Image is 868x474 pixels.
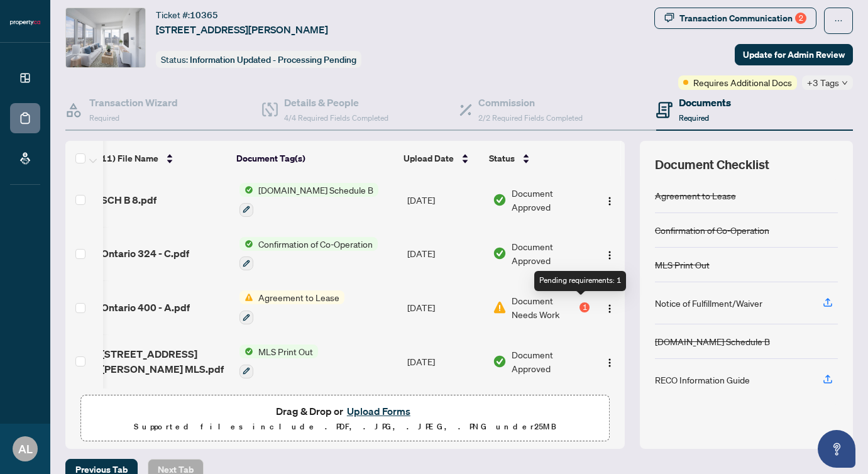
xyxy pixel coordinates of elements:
[402,173,488,227] td: [DATE]
[402,227,488,281] td: [DATE]
[679,95,731,110] h4: Documents
[493,246,507,260] img: Document Status
[156,8,218,22] div: Ticket #:
[743,45,845,65] span: Update for Admin Review
[253,183,378,197] span: [DOMAIN_NAME] Schedule B
[101,300,190,315] span: Ontario 400 - A.pdf
[534,271,626,291] div: Pending requirements: 1
[478,95,583,110] h4: Commission
[834,16,843,25] span: ellipsis
[512,348,590,375] span: Document Approved
[239,237,253,251] img: Status Icon
[239,237,378,271] button: Status IconConfirmation of Co-Operation
[512,186,590,214] span: Document Approved
[818,430,855,468] button: Open asap
[284,113,388,123] span: 4/4 Required Fields Completed
[493,300,507,314] img: Document Status
[253,344,318,358] span: MLS Print Out
[18,440,33,458] span: AL
[101,346,229,377] span: [STREET_ADDRESS][PERSON_NAME] MLS.pdf
[655,334,770,348] div: [DOMAIN_NAME] Schedule B
[89,113,119,123] span: Required
[693,75,792,89] span: Requires Additional Docs
[231,141,398,176] th: Document Tag(s)
[10,19,40,26] img: logo
[493,355,507,368] img: Document Status
[512,240,590,267] span: Document Approved
[93,141,231,176] th: (11) File Name
[253,237,378,251] span: Confirmation of Co-Operation
[98,152,158,165] span: (11) File Name
[239,290,253,304] img: Status Icon
[239,183,253,197] img: Status Icon
[239,344,318,378] button: Status IconMLS Print Out
[655,223,769,237] div: Confirmation of Co-Operation
[484,141,591,176] th: Status
[101,192,157,207] span: SCH B 8.pdf
[89,95,178,110] h4: Transaction Wizard
[156,51,361,68] div: Status:
[807,75,839,90] span: +3 Tags
[735,44,853,65] button: Update for Admin Review
[478,113,583,123] span: 2/2 Required Fields Completed
[605,250,615,260] img: Logo
[600,190,620,210] button: Logo
[402,334,488,389] td: [DATE]
[239,290,344,324] button: Status IconAgreement to Lease
[600,351,620,372] button: Logo
[655,258,710,272] div: MLS Print Out
[253,290,344,304] span: Agreement to Lease
[404,152,454,165] span: Upload Date
[402,280,488,334] td: [DATE]
[66,8,145,67] img: IMG-W12281401_1.jpg
[239,344,253,358] img: Status Icon
[190,54,356,65] span: Information Updated - Processing Pending
[679,8,806,28] div: Transaction Communication
[190,9,218,21] span: 10365
[795,13,806,24] div: 2
[655,189,736,202] div: Agreement to Lease
[842,80,848,86] span: down
[489,152,515,165] span: Status
[81,395,609,442] span: Drag & Drop orUpload FormsSupported files include .PDF, .JPG, .JPEG, .PNG under25MB
[605,196,615,206] img: Logo
[679,113,709,123] span: Required
[600,243,620,263] button: Logo
[398,141,484,176] th: Upload Date
[605,304,615,314] img: Logo
[655,373,750,387] div: RECO Information Guide
[239,183,378,217] button: Status Icon[DOMAIN_NAME] Schedule B
[343,403,414,419] button: Upload Forms
[512,294,577,321] span: Document Needs Work
[89,419,602,434] p: Supported files include .PDF, .JPG, .JPEG, .PNG under 25 MB
[654,8,816,29] button: Transaction Communication2
[276,403,414,419] span: Drag & Drop or
[580,302,590,312] div: 1
[605,358,615,368] img: Logo
[284,95,388,110] h4: Details & People
[493,193,507,207] img: Document Status
[156,22,328,37] span: [STREET_ADDRESS][PERSON_NAME]
[600,297,620,317] button: Logo
[655,296,762,310] div: Notice of Fulfillment/Waiver
[101,246,189,261] span: Ontario 324 - C.pdf
[655,156,769,174] span: Document Checklist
